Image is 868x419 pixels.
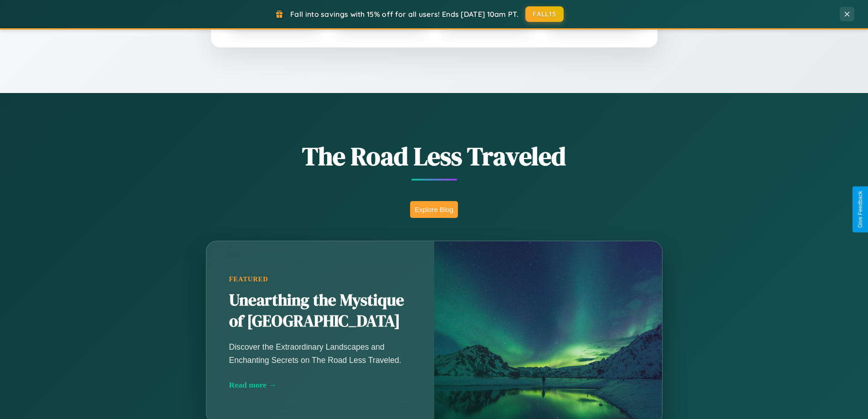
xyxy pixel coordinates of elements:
div: Give Feedback [857,191,863,228]
span: Fall into savings with 15% off for all users! Ends [DATE] 10am PT. [290,10,519,19]
div: Read more → [229,380,411,390]
button: Explore Blog [410,201,458,218]
button: FALL15 [525,6,564,22]
div: Featured [229,275,411,283]
h2: Unearthing the Mystique of [GEOGRAPHIC_DATA] [229,290,411,332]
h1: The Road Less Traveled [161,139,708,174]
p: Discover the Extraordinary Landscapes and Enchanting Secrets on The Road Less Traveled. [229,341,411,366]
